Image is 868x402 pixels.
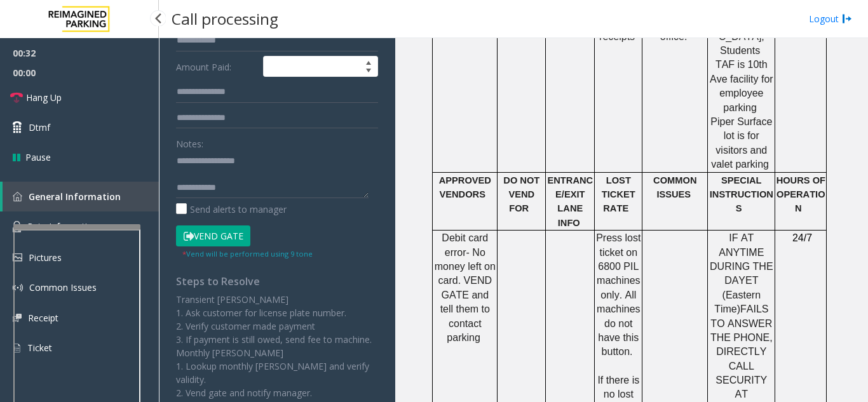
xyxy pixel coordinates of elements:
[176,203,287,216] label: Send alerts to manager
[776,175,825,214] span: HOURS OF OPERATION
[714,275,761,314] span: ET (Eastern Time)
[360,57,377,67] span: Increase value
[13,221,21,232] img: 'icon'
[29,191,121,203] span: General Information
[25,151,51,164] span: Pause
[596,232,641,357] span: Press lost ticket on 6800 PIL machines only. All machines do not have this button.
[809,12,852,25] a: Logout
[710,175,773,214] span: SPECIAL INSTRUCTIONS
[27,220,98,232] span: Rate Information
[173,56,260,77] label: Amount Paid:
[792,232,812,243] span: 24/7
[176,225,250,247] button: Vend Gate
[13,283,23,293] img: 'icon'
[602,175,635,214] span: LOST TICKET RATE
[176,293,378,399] p: Transient [PERSON_NAME] 1. Ask customer for license plate number. 2. Verify customer made payment...
[842,12,852,25] img: logout
[13,253,22,262] img: 'icon'
[435,232,496,343] span: Debit card error- No money left on card. VEND GATE and tell them to contact parking
[29,121,50,134] span: Dtmf
[710,59,773,112] span: TAF is 10th Ave facility for employee parking
[439,175,491,199] span: APPROVED VENDORS
[710,232,773,286] span: IF AT ANYTIME DURING THE DAY
[653,175,696,199] span: COMMON ISSUES
[13,314,22,322] img: 'icon'
[13,192,22,201] img: 'icon'
[26,91,62,104] span: Hang Up
[13,342,21,354] img: 'icon'
[165,3,285,34] h3: Call processing
[176,133,203,151] label: Notes:
[182,249,313,258] small: Vend will be performed using 9 tone
[503,175,539,214] span: DO NOT VEND FOR
[547,175,593,228] span: ENTRANCE/EXIT LANE INFO
[176,276,378,288] h4: Steps to Resolve
[360,67,377,77] span: Decrease value
[710,116,772,170] span: Piper Surface lot is for visitors and valet parking
[3,182,159,211] a: General Information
